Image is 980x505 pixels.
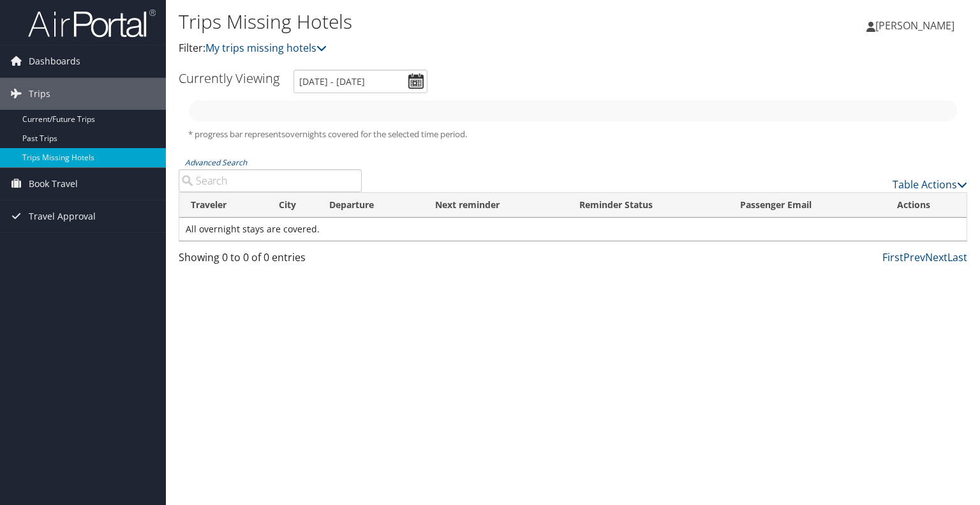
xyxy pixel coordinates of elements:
[179,250,362,271] div: Showing 0 to 0 of 0 entries
[29,200,96,232] span: Travel Approval
[29,78,50,110] span: Trips
[947,250,967,264] a: Last
[424,193,568,218] th: Next reminder
[179,218,967,241] td: All overnight stays are covered.
[185,157,247,168] a: Advanced Search
[179,8,704,35] h1: Trips Missing Hotels
[568,193,729,218] th: Reminder Status
[882,250,903,264] a: First
[188,128,958,140] h5: * progress bar represents overnights covered for the selected time period.
[729,193,886,218] th: Passenger Email: activate to sort column ascending
[179,70,279,87] h3: Currently Viewing
[866,6,967,45] a: [PERSON_NAME]
[925,250,947,264] a: Next
[29,45,80,77] span: Dashboards
[267,193,318,218] th: City: activate to sort column ascending
[179,193,267,218] th: Traveler: activate to sort column ascending
[893,177,967,192] a: Table Actions
[886,193,967,218] th: Actions
[903,250,925,264] a: Prev
[318,193,424,218] th: Departure: activate to sort column descending
[293,70,427,93] input: [DATE] - [DATE]
[29,168,78,200] span: Book Travel
[179,169,362,192] input: Advanced Search
[28,8,156,38] img: airportal-logo.png
[179,40,704,57] p: Filter:
[875,19,954,33] span: [PERSON_NAME]
[205,41,327,55] a: My trips missing hotels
